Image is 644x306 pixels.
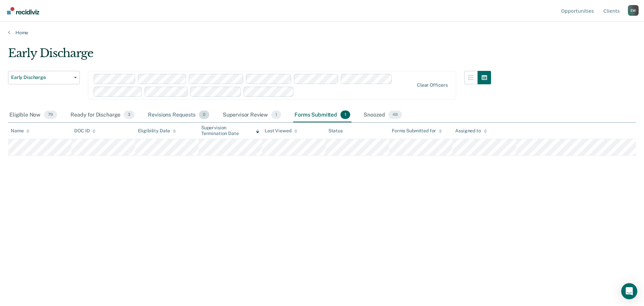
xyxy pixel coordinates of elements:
[362,108,403,123] div: Snoozed48
[201,125,259,136] div: Supervision Termination Date
[455,128,487,134] div: Assigned to
[293,108,352,123] div: Forms Submitted1
[8,30,636,36] a: Home
[147,108,210,123] div: Revisions Requests0
[265,128,297,134] div: Last Viewed
[69,108,136,123] div: Ready for Discharge3
[628,5,639,16] button: Profile dropdown button
[44,111,57,119] span: 79
[124,111,135,119] span: 3
[138,128,176,134] div: Eligibility Date
[621,283,637,299] div: Open Intercom Messenger
[628,5,639,16] div: E W
[8,108,58,123] div: Eligible Now79
[11,128,30,134] div: Name
[392,128,442,134] div: Forms Submitted for
[74,128,96,134] div: DOC ID
[221,108,283,123] div: Supervisor Review1
[388,111,402,119] span: 48
[199,111,209,119] span: 0
[417,82,448,88] div: Clear officers
[11,75,71,80] span: Early Discharge
[7,7,39,14] img: Recidiviz
[271,111,281,119] span: 1
[8,46,491,65] div: Early Discharge
[8,71,80,84] button: Early Discharge
[340,111,350,119] span: 1
[328,128,343,134] div: Status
